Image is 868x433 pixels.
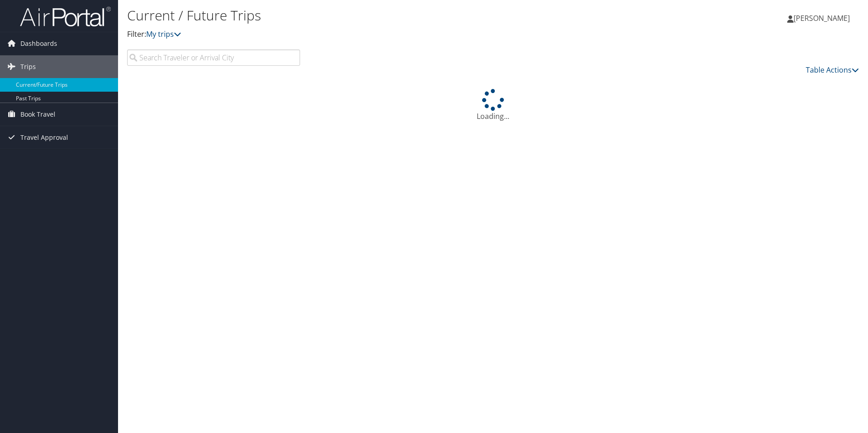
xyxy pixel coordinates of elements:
[20,55,36,78] span: Trips
[127,29,615,40] p: Filter:
[20,6,111,27] img: airportal-logo.png
[146,29,181,39] a: My trips
[806,65,859,75] a: Table Actions
[20,32,57,55] span: Dashboards
[20,103,55,126] span: Book Travel
[794,13,850,23] span: [PERSON_NAME]
[20,126,68,149] span: Travel Approval
[787,5,859,32] a: [PERSON_NAME]
[127,6,615,25] h1: Current / Future Trips
[127,49,300,66] input: Search Traveler or Arrival City
[127,89,859,122] div: Loading...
